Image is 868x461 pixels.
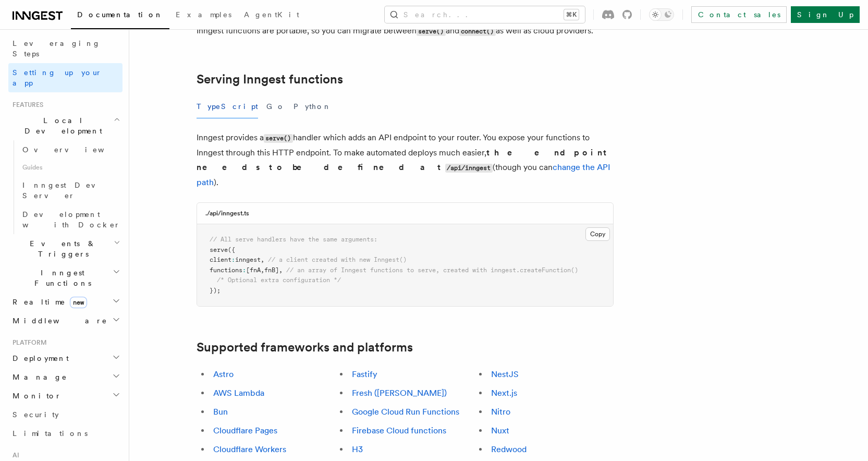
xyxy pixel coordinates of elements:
[491,444,527,454] a: Redwood
[213,407,228,417] a: Bun
[8,115,114,136] span: Local Development
[649,8,674,21] button: Toggle dark mode
[294,95,332,118] button: Python
[18,159,123,176] span: Guides
[213,388,264,398] a: AWS Lambda
[691,6,787,23] a: Contact sales
[352,407,459,417] a: Google Cloud Run Functions
[213,426,277,435] a: Cloudflare Pages
[210,287,221,294] span: });
[210,246,228,253] span: serve
[210,256,231,263] span: client
[8,349,123,368] button: Deployment
[385,6,585,23] button: Search...⌘K
[210,236,377,243] span: // All serve handlers have the same arguments:
[244,10,299,19] span: AgentKit
[13,68,102,87] span: Setting up your app
[246,266,261,274] span: [fnA
[197,130,614,190] p: Inngest provides a handler which adds an API endpoint to your router. You expose your functions t...
[176,10,231,19] span: Examples
[197,23,614,39] p: Inngest functions are portable, so you can migrate between and as well as cloud providers.
[266,95,285,118] button: Go
[8,263,123,293] button: Inngest Functions
[491,388,517,398] a: Next.js
[231,256,235,263] span: :
[242,266,246,274] span: :
[491,369,519,379] a: NestJS
[268,256,407,263] span: // a client created with new Inngest()
[264,266,279,274] span: fnB]
[13,410,59,419] span: Security
[459,27,496,36] code: connect()
[70,297,87,308] span: new
[22,181,112,200] span: Inngest Dev Server
[8,140,123,234] div: Local Development
[791,6,860,23] a: Sign Up
[197,95,258,118] button: TypeScript
[8,111,123,140] button: Local Development
[264,134,293,143] code: serve()
[13,429,88,438] span: Limitations
[352,369,377,379] a: Fastify
[18,140,123,159] a: Overview
[238,3,305,28] a: AgentKit
[8,293,123,311] button: Realtimenew
[261,266,264,274] span: ,
[8,268,113,288] span: Inngest Functions
[8,391,62,401] span: Monitor
[445,164,493,173] code: /api/inngest
[8,101,43,109] span: Features
[417,27,446,36] code: serve()
[8,234,123,263] button: Events & Triggers
[352,388,447,398] a: Fresh ([PERSON_NAME])
[8,297,87,307] span: Realtime
[491,407,510,417] a: Nitro
[77,10,163,19] span: Documentation
[205,209,249,217] h3: ./api/inngest.ts
[197,72,343,87] a: Serving Inngest functions
[585,227,610,241] button: Copy
[8,405,123,424] a: Security
[261,256,264,263] span: ,
[8,63,123,92] a: Setting up your app
[18,176,123,205] a: Inngest Dev Server
[71,3,169,29] a: Documentation
[210,266,242,274] span: functions
[8,34,123,63] a: Leveraging Steps
[22,210,120,229] span: Development with Docker
[8,368,123,386] button: Manage
[213,444,286,454] a: Cloudflare Workers
[8,338,47,347] span: Platform
[8,238,114,259] span: Events & Triggers
[279,266,283,274] span: ,
[8,316,107,326] span: Middleware
[197,340,413,355] a: Supported frameworks and platforms
[286,266,578,274] span: // an array of Inngest functions to serve, created with inngest.createFunction()
[217,276,341,284] span: /* Optional extra configuration */
[352,444,363,454] a: H3
[8,424,123,443] a: Limitations
[13,39,101,58] span: Leveraging Steps
[8,353,69,363] span: Deployment
[8,451,19,459] span: AI
[352,426,446,435] a: Firebase Cloud functions
[213,369,234,379] a: Astro
[8,386,123,405] button: Monitor
[228,246,235,253] span: ({
[22,145,130,154] span: Overview
[169,3,238,28] a: Examples
[491,426,509,435] a: Nuxt
[8,372,67,382] span: Manage
[235,256,261,263] span: inngest
[564,9,579,20] kbd: ⌘K
[8,311,123,330] button: Middleware
[18,205,123,234] a: Development with Docker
